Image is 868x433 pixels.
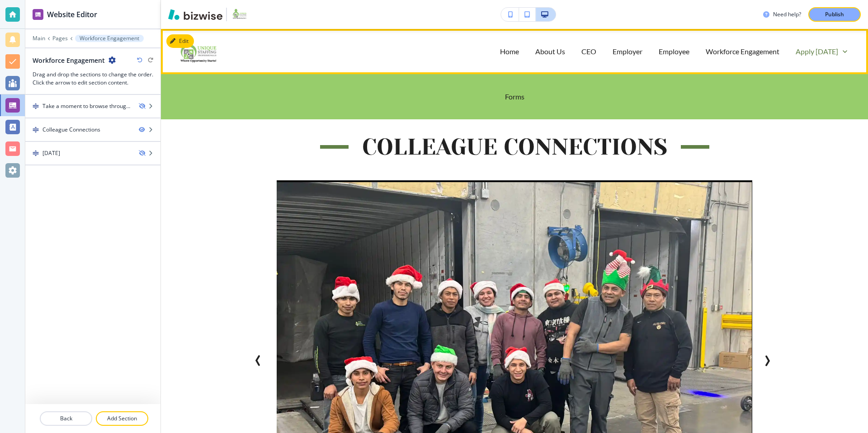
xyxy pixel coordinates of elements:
button: Main [33,35,45,42]
img: Bizwise Logo [168,9,222,20]
img: Your Logo [231,7,249,22]
p: Colleague Connections [362,132,667,162]
p: Publish [825,10,844,19]
h2: Website Editor [47,9,97,20]
div: DragTake a moment to browse through our gallery and explore the diverse job opportunities we prov... [25,95,160,118]
p: CEO [581,46,596,56]
button: Pages [52,35,68,42]
p: Apply [DATE] [796,46,838,56]
button: Previous Slide [250,351,269,371]
p: Workforce Engagement [706,46,779,56]
button: Publish [808,7,861,22]
p: Add Section [97,414,147,423]
div: Drag[DATE] [25,142,160,165]
div: Take a moment to browse through our gallery and explore the diverse job opportunities we provide. [42,102,132,110]
p: About Us [535,46,565,56]
p: Back [41,414,91,423]
button: Workforce Engagement [75,35,144,42]
button: Back [40,411,92,426]
p: Workforce Engagement [80,35,139,42]
h3: Need help? [773,10,801,19]
button: Add Section [96,411,148,426]
img: Unique Staffing Professionals [175,32,222,70]
img: Drag [33,127,39,133]
div: Employee Appreciation Day 2021 [42,149,60,157]
div: DragColleague Connections [25,118,160,141]
h2: Workforce Engagement [33,56,105,65]
img: editor icon [33,9,43,20]
p: Employer [613,46,642,56]
button: Edit [166,34,194,48]
button: Next Slide [759,351,778,371]
h3: Drag and drop the sections to change the order. Click the arrow to edit section content. [33,71,153,87]
img: Drag [33,150,39,156]
img: Drag [33,103,39,109]
p: Home [500,46,519,56]
div: Colleague Connections [42,126,100,134]
p: Employee [659,46,689,56]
